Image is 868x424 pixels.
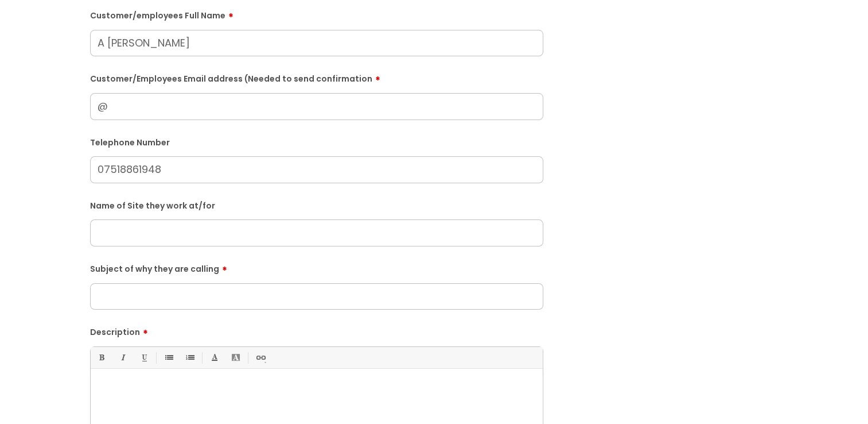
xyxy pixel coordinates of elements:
a: Font Color [207,350,221,365]
label: Subject of why they are calling [90,260,543,274]
label: Customer/employees Full Name [90,7,543,21]
a: Back Color [228,350,243,365]
a: Bold (Ctrl-B) [94,350,108,365]
label: Name of Site they work at/for [90,199,543,211]
a: Italic (Ctrl-I) [115,350,130,365]
label: Customer/Employees Email address (Needed to send confirmation [90,70,543,84]
a: Link [253,350,267,365]
a: • Unordered List (Ctrl-Shift-7) [161,350,176,365]
label: Description [90,323,543,337]
label: Telephone Number [90,136,543,148]
a: Underline(Ctrl-U) [137,350,151,365]
a: 1. Ordered List (Ctrl-Shift-8) [182,350,197,365]
input: Email [90,93,543,120]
